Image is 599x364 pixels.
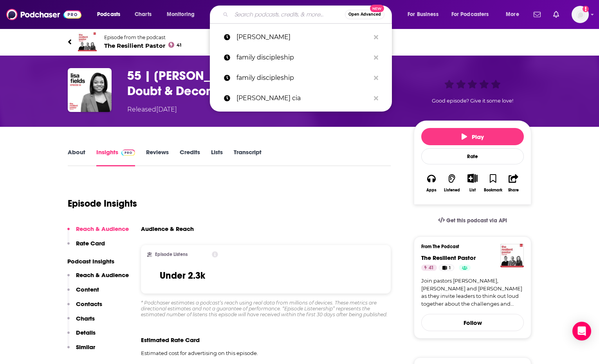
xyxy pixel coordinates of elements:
div: Listened [444,188,460,193]
a: [PERSON_NAME] cia [210,88,392,108]
span: Good episode? Give it some love! [432,98,513,104]
span: 41 [177,43,181,47]
span: 41 [429,264,434,272]
svg: Add a profile image [583,6,589,12]
span: Charts [135,9,152,20]
span: For Business [408,9,438,20]
h3: Under 2.3k [160,270,205,281]
span: Get this podcast via API [446,217,507,224]
p: Charts [76,315,95,322]
button: Follow [421,314,524,331]
p: glenn packiam [236,27,370,47]
h2: Episode Listens [155,252,188,257]
p: Reach & Audience [76,271,129,279]
button: open menu [446,8,500,21]
a: Charts [130,8,156,21]
button: open menu [402,8,448,21]
h3: Audience & Reach [141,225,194,232]
a: Join pastors [PERSON_NAME], [PERSON_NAME] and [PERSON_NAME] as they invite leaders to think out l... [421,277,524,308]
p: Similar [76,343,95,351]
div: Open Intercom Messenger [572,322,591,341]
input: Search podcasts, credits, & more... [231,8,345,21]
button: Content [67,286,99,300]
button: open menu [92,8,130,21]
div: Apps [426,188,437,193]
img: Podchaser Pro [121,150,135,156]
p: Rate Card [76,240,105,247]
p: batterson cia [236,88,370,108]
div: Rate [421,148,524,164]
span: Open Advanced [348,13,381,16]
a: Credits [180,148,200,166]
span: More [506,9,519,20]
button: Apps [421,169,442,197]
button: open menu [161,8,205,21]
p: Reach & Audience [76,225,129,232]
p: family discipleship [236,68,370,88]
a: [PERSON_NAME] [210,27,392,47]
div: Search podcasts, credits, & more... [217,5,399,23]
span: Monitoring [167,9,195,20]
img: The Resilient Pastor [500,244,524,267]
div: * Podchaser estimates a podcast’s reach using real data from millions of devices. These metrics a... [141,300,391,317]
a: family discipleship [210,47,392,68]
div: Share [508,188,519,193]
span: Episode from the podcast [104,34,181,40]
p: Estimated cost for advertising on this episode. [141,350,391,356]
span: Estimated Rate Card [141,336,200,344]
button: Charts [67,315,95,329]
button: Details [67,329,96,343]
a: Get this podcast via API [432,211,513,230]
a: Show notifications dropdown [530,8,544,21]
span: Podcasts [97,9,120,20]
img: User Profile [572,6,589,23]
p: Content [76,286,99,293]
button: Contacts [67,300,102,315]
a: 41 [421,265,437,271]
a: Transcript [234,148,262,166]
p: Contacts [76,300,102,308]
a: About [68,148,85,166]
button: Bookmark [483,169,503,197]
button: Play [421,128,524,145]
button: open menu [500,8,529,21]
h1: Episode Insights [68,198,137,209]
button: Rate Card [67,240,105,254]
a: family discipleship [210,68,392,88]
span: New [370,5,384,12]
button: Show profile menu [572,6,589,23]
p: Details [76,329,96,336]
a: The Resilient PastorEpisode from the podcastThe Resilient Pastor41 [68,32,531,51]
p: family discipleship [236,47,370,68]
p: Podcast Insights [67,258,129,265]
div: Released [DATE] [127,105,177,114]
button: Similar [67,343,95,358]
a: Show notifications dropdown [550,8,562,21]
a: Lists [211,148,223,166]
button: Show More Button [464,174,480,182]
span: Play [462,133,484,141]
img: The Resilient Pastor [78,32,97,51]
span: Logged in as shcarlos [572,6,589,23]
img: Podchaser - Follow, Share and Rate Podcasts [6,7,81,22]
h3: 55 | Lisa Fields on Discipling Through Doubt & Deconstruction [127,68,401,99]
div: Show More ButtonList [462,169,483,197]
a: InsightsPodchaser Pro [96,148,135,166]
img: 55 | Lisa Fields on Discipling Through Doubt & Deconstruction [68,68,112,112]
div: List [469,187,476,193]
button: Listened [442,169,462,197]
button: Open AdvancedNew [345,10,384,19]
span: For Podcasters [451,9,489,20]
span: 1 [449,264,451,272]
a: The Resilient Pastor [421,254,476,261]
span: The Resilient Pastor [104,42,181,49]
div: Bookmark [484,188,502,193]
button: Reach & Audience [67,271,129,286]
a: 1 [439,265,454,271]
button: Reach & Audience [67,225,129,240]
h3: From The Podcast [421,244,518,249]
